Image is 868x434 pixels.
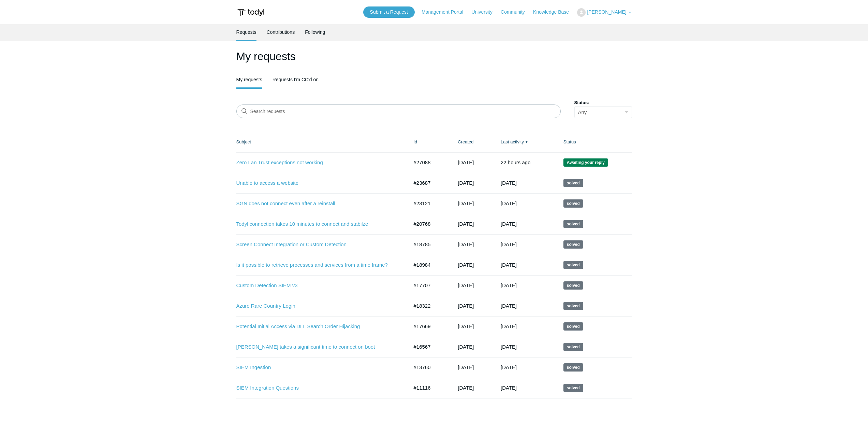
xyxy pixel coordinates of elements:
td: #13760 [407,357,451,378]
time: 08/13/2025, 15:01 [501,159,531,165]
button: [PERSON_NAME] [577,8,632,17]
span: This request has been solved [563,302,583,310]
a: Unable to access a website [236,179,398,187]
th: Subject [236,132,407,152]
td: #23687 [407,173,451,193]
time: 10/16/2024, 11:10 [458,221,474,227]
time: 03/20/2024, 10:51 [458,344,474,350]
time: 03/19/2025, 08:50 [458,180,474,186]
a: Management Portal [422,9,470,16]
td: #20768 [407,214,451,234]
span: We are waiting for you to respond [563,158,608,167]
time: 06/22/2023, 11:44 [458,385,474,391]
a: Community [501,9,532,16]
span: This request has been solved [563,363,583,372]
a: Zero Lan Trust exceptions not working [236,159,398,167]
span: [PERSON_NAME] [587,9,626,15]
a: SIEM Ingestion [236,364,398,372]
time: 05/01/2024, 12:02 [501,344,517,350]
span: This request has been solved [563,199,583,208]
a: Custom Detection SIEM v3 [236,282,398,290]
td: #27088 [407,152,451,173]
a: Following [305,24,325,40]
time: 11/21/2024, 20:01 [501,221,517,227]
span: This request has been solved [563,384,583,392]
time: 02/21/2025, 08:41 [458,200,474,206]
a: [PERSON_NAME] takes a significant time to connect on boot [236,343,398,351]
span: This request has been solved [563,261,583,269]
a: Is it possible to retrieve processes and services from a time frame? [236,261,398,269]
time: 08/15/2024, 12:03 [501,241,517,247]
td: #17707 [407,275,451,296]
time: 07/11/2024, 16:02 [501,303,517,309]
td: #17669 [407,316,451,337]
a: Requests [236,24,256,40]
td: #23121 [407,193,451,214]
h1: My requests [236,48,632,65]
span: This request has been solved [563,240,583,249]
time: 05/14/2024, 13:27 [458,282,474,288]
time: 06/12/2024, 13:20 [458,303,474,309]
a: Potential Initial Access via DLL Search Order Hijacking [236,323,398,331]
a: Azure Rare Country Login [236,302,398,310]
a: Created [458,139,473,144]
a: Requests I'm CC'd on [273,72,319,87]
td: #18785 [407,234,451,255]
a: Submit a Request [363,6,415,18]
a: Last activity▼ [501,139,524,144]
time: 11/08/2023, 13:54 [458,364,474,370]
input: Search requests [236,104,561,118]
a: Contributions [267,24,295,40]
span: This request has been solved [563,281,583,290]
span: ▼ [525,139,528,144]
time: 12/11/2023, 18:02 [501,364,517,370]
label: Status: [574,99,632,106]
a: Todyl connection takes 10 minutes to connect and stabilze [236,220,398,228]
a: Screen Connect Integration or Custom Detection [236,241,398,249]
time: 07/10/2024, 15:57 [458,241,474,247]
time: 04/09/2025, 13:12 [501,180,517,186]
span: This request has been solved [563,179,583,187]
time: 07/19/2024, 15:40 [458,262,474,268]
a: University [471,9,499,16]
time: 08/11/2024, 11:02 [501,262,517,268]
td: #16567 [407,337,451,357]
time: 05/13/2024, 09:56 [458,323,474,329]
time: 03/13/2025, 15:02 [501,200,517,206]
th: Status [557,132,632,152]
time: 08/06/2025, 16:05 [458,159,474,165]
a: SGN does not connect even after a reinstall [236,200,398,208]
span: This request has been solved [563,322,583,331]
time: 06/04/2024, 14:02 [501,323,517,329]
th: Id [407,132,451,152]
td: #18322 [407,296,451,316]
a: My requests [236,72,262,87]
a: SIEM Integration Questions [236,384,398,392]
time: 07/28/2024, 19:02 [501,282,517,288]
td: #18984 [407,255,451,275]
span: This request has been solved [563,343,583,351]
span: This request has been solved [563,220,583,228]
img: Todyl Support Center Help Center home page [236,6,265,19]
td: #11116 [407,378,451,398]
time: 07/13/2023, 16:02 [501,385,517,391]
a: Knowledge Base [533,9,576,16]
